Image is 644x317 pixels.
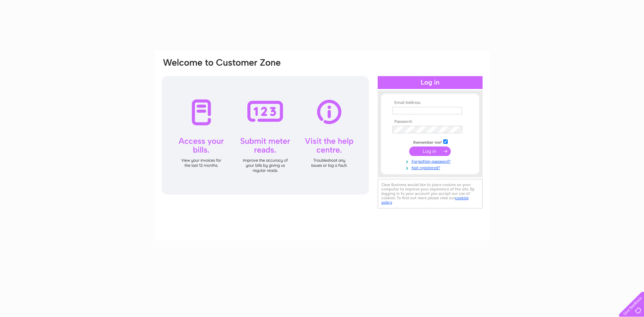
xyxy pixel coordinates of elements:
[391,100,469,105] th: Email Address:
[391,119,469,124] th: Password:
[381,196,469,205] a: cookies policy
[393,164,469,171] a: Not registered?
[409,146,451,156] input: Submit
[378,179,483,208] div: Clear Business would like to place cookies on your computer to improve your experience of the sit...
[393,158,469,164] a: Forgotten password?
[391,138,469,145] td: Remember me?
